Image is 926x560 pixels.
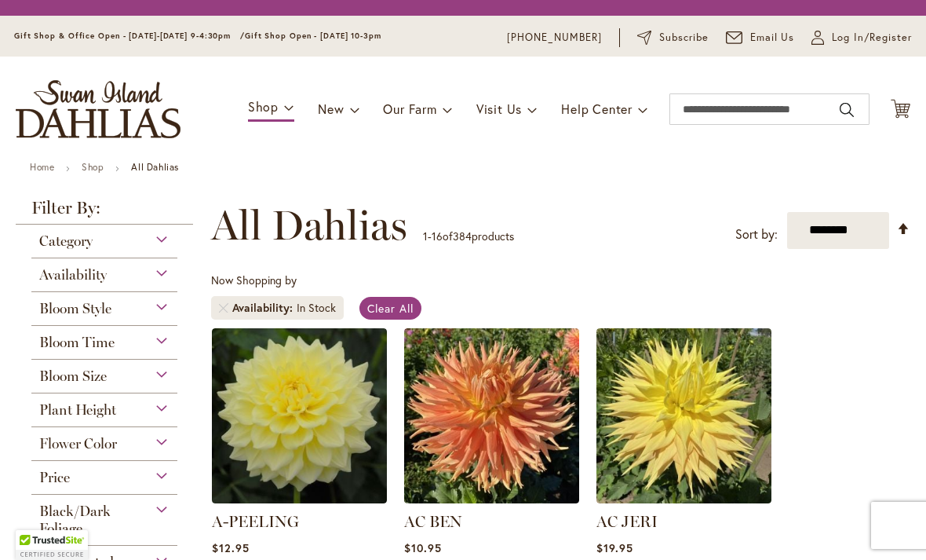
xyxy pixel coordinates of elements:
[318,101,344,117] span: New
[404,540,442,555] span: $10.95
[39,368,107,385] span: Bloom Size
[404,492,579,507] a: AC BEN
[131,161,179,173] strong: All Dahlias
[212,540,250,555] span: $12.95
[211,273,297,287] span: Now Shopping by
[16,80,180,138] a: store logo
[404,328,579,503] img: AC BEN
[423,229,428,243] span: 1
[12,504,56,548] iframe: Launch Accessibility Center
[383,101,436,117] span: Our Farm
[248,98,279,115] span: Shop
[596,540,633,555] span: $19.95
[432,229,443,243] span: 16
[453,229,472,243] span: 384
[404,512,462,531] a: AC BEN
[212,512,299,531] a: A-PEELING
[423,224,514,249] p: - of products
[507,30,602,46] a: [PHONE_NUMBER]
[39,232,93,250] span: Category
[840,97,854,123] button: Search
[232,300,297,316] span: Availability
[811,30,912,46] a: Log In/Register
[212,328,387,503] img: A-Peeling
[82,161,104,173] a: Shop
[39,469,70,486] span: Price
[476,101,522,117] span: Visit Us
[39,334,115,351] span: Bloom Time
[659,30,709,46] span: Subscribe
[359,297,421,320] a: Clear All
[30,161,54,173] a: Home
[735,220,778,249] label: Sort by:
[39,401,116,419] span: Plant Height
[367,301,414,316] span: Clear All
[39,266,107,284] span: Availability
[561,101,633,117] span: Help Center
[297,300,336,316] div: In Stock
[750,30,795,46] span: Email Us
[596,492,771,507] a: AC Jeri
[596,512,658,531] a: AC JERI
[245,31,381,41] span: Gift Shop Open - [DATE] 10-3pm
[212,492,387,507] a: A-Peeling
[219,303,228,313] a: Remove Availability In Stock
[39,503,111,537] span: Black/Dark Foliage
[39,435,117,452] span: Flower Color
[39,300,111,317] span: Bloom Style
[832,30,912,46] span: Log In/Register
[16,199,193,225] strong: Filter By:
[211,202,407,249] span: All Dahlias
[14,31,245,41] span: Gift Shop & Office Open - [DATE]-[DATE] 9-4:30pm /
[596,328,771,503] img: AC Jeri
[637,30,709,46] a: Subscribe
[726,30,795,46] a: Email Us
